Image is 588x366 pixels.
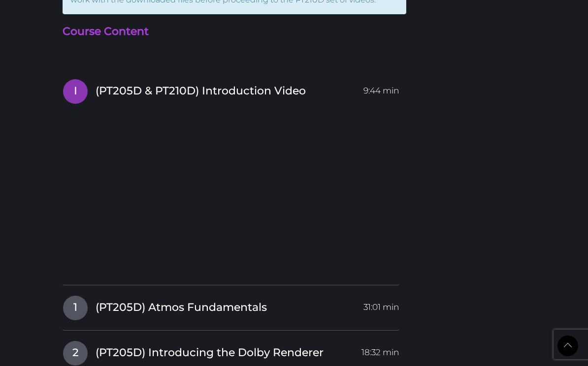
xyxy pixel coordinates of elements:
a: 1(PT205D) Atmos Fundamentals31:01 min [63,295,399,316]
a: 2(PT205D) Introducing the Dolby Renderer18:32 min [63,340,399,361]
span: 18:32 min [361,341,399,359]
h4: Course Content [63,24,406,39]
span: (PT205D & PT210D) Introduction Video [96,84,306,99]
span: 9:44 min [363,79,399,97]
span: (PT205D) Atmos Fundamentals [96,300,267,315]
a: I(PT205D & PT210D) Introduction Video9:44 min [63,79,399,99]
span: I [63,79,88,104]
a: Back to Top [557,335,578,356]
span: 31:01 min [363,296,399,313]
span: 1 [63,296,88,320]
span: (PT205D) Introducing the Dolby Renderer [96,345,324,361]
span: 2 [63,341,88,366]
